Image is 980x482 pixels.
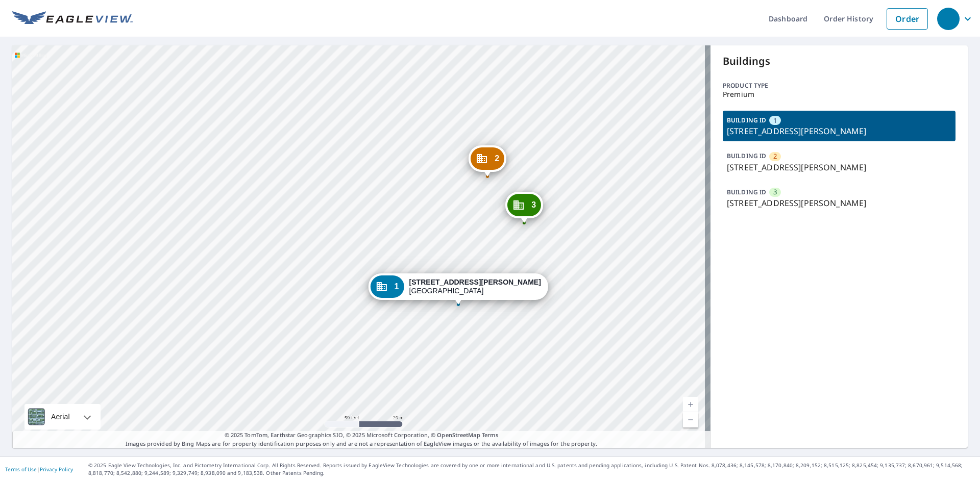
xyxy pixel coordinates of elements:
strong: [STREET_ADDRESS][PERSON_NAME] [409,278,541,286]
a: Terms [482,431,499,439]
img: EV Logo [12,11,133,27]
p: Premium [723,90,955,98]
p: © 2025 Eagle View Technologies, Inc. and Pictometry International Corp. All Rights Reserved. Repo... [88,462,975,477]
p: BUILDING ID [727,116,766,124]
a: Current Level 19, Zoom In [683,397,698,412]
div: [GEOGRAPHIC_DATA] [409,278,541,295]
div: Dropped pin, building 2, Commercial property, 3806 Eiler St Saint Louis, MO 63116 [469,145,506,177]
div: Dropped pin, building 3, Commercial property, 3771 Eiler St Saint Louis, MO 63116 [505,192,543,223]
a: Order [887,8,928,30]
span: 2 [773,151,777,161]
p: BUILDING ID [727,151,766,160]
p: BUILDING ID [727,188,766,196]
a: Privacy Policy [40,466,73,473]
div: Dropped pin, building 1, Commercial property, 3805 Bates St Saint Louis, MO 63116 [369,273,548,305]
div: Aerial [48,404,73,429]
span: 3 [531,201,536,209]
p: [STREET_ADDRESS][PERSON_NAME] [727,161,951,173]
p: Buildings [723,54,955,69]
span: © 2025 TomTom, Earthstar Geographics SIO, © 2025 Microsoft Corporation, © [225,431,499,440]
p: Images provided by Bing Maps are for property identification purposes only and are not a represen... [12,431,710,448]
a: Current Level 19, Zoom Out [683,412,698,427]
span: 1 [773,116,777,125]
p: [STREET_ADDRESS][PERSON_NAME] [727,197,951,209]
p: Product type [723,81,955,90]
a: OpenStreetMap [437,431,480,439]
p: [STREET_ADDRESS][PERSON_NAME] [727,125,951,137]
span: 2 [495,155,499,162]
p: | [5,466,73,472]
a: Terms of Use [5,466,37,473]
span: 1 [395,283,399,290]
div: Aerial [24,404,101,429]
span: 3 [773,187,777,197]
